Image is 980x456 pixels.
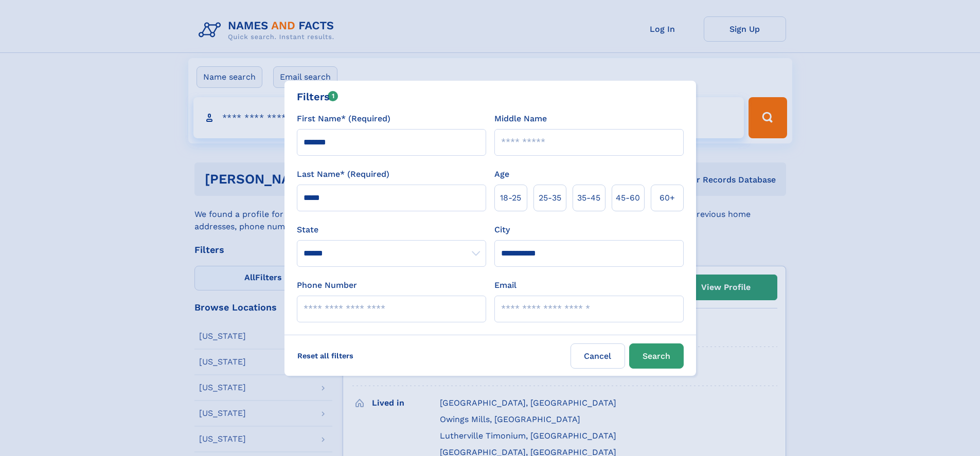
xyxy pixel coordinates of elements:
label: Middle Name [494,113,547,125]
span: 18‑25 [500,192,521,204]
span: 45‑60 [616,192,640,204]
label: Cancel [571,343,625,369]
label: Age [494,168,509,180]
label: City [494,224,510,236]
label: Reset all filters [291,343,360,368]
label: State [297,224,486,236]
span: 60+ [660,192,675,204]
button: Search [629,343,684,369]
span: 35‑45 [577,192,600,204]
div: Filters [297,89,338,104]
label: First Name* (Required) [297,113,390,125]
label: Email [494,279,516,291]
span: 25‑35 [539,192,561,204]
label: Phone Number [297,279,357,291]
label: Last Name* (Required) [297,168,389,180]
